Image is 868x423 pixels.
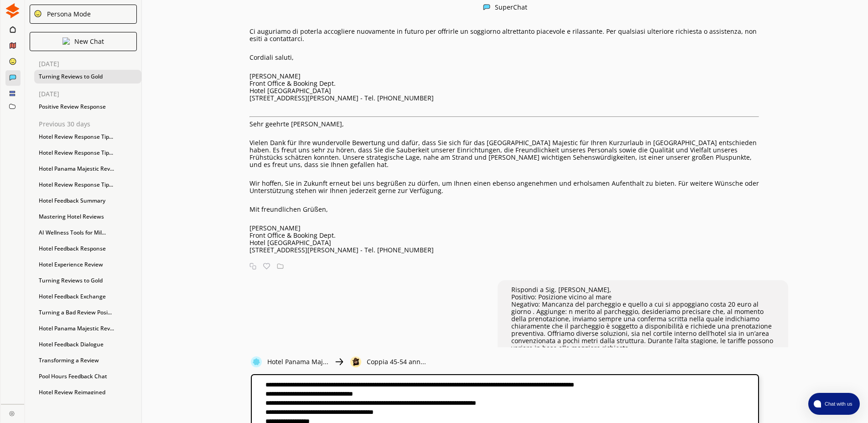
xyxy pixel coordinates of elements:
[34,10,42,18] img: Close
[249,232,759,239] p: Front Office & Booking Dept.
[34,386,141,399] div: Hotel Review Reimagined
[251,356,262,367] img: Close
[34,146,141,160] div: Hotel Review Response Tip...
[249,73,759,80] p: [PERSON_NAME]
[249,120,759,128] p: Sehr geehrte [PERSON_NAME],
[74,38,104,45] p: New Chat
[249,87,759,94] p: Hotel [GEOGRAPHIC_DATA]
[249,246,759,254] p: [STREET_ADDRESS][PERSON_NAME] - Tel. [PHONE_NUMBER]
[495,4,527,12] div: SuperChat
[44,10,91,18] div: Persona Mode
[9,411,15,416] img: Close
[249,94,759,102] p: [STREET_ADDRESS][PERSON_NAME] - Tel. [PHONE_NUMBER]
[34,178,141,192] div: Hotel Review Response Tip...
[1,404,24,420] a: Close
[34,274,141,287] div: Turning Reviews to Gold
[249,239,759,246] p: Hotel [GEOGRAPHIC_DATA]
[34,210,141,224] div: Mastering Hotel Reviews
[808,393,860,415] button: atlas-launcher
[34,322,141,335] div: Hotel Panama Majestic Rev...
[367,358,426,366] p: Coppia 45-54 ann...
[249,225,759,232] p: [PERSON_NAME]
[249,263,256,270] img: Copy
[249,80,759,87] p: Front Office & Booking Dept.
[34,194,141,208] div: Hotel Feedback Summary
[350,356,361,367] img: Close
[39,60,141,68] p: [DATE]
[34,354,141,367] div: Transforming a Review
[483,4,490,11] img: Close
[39,120,141,128] p: Previous 30 days
[511,301,774,352] p: Negativo: Mancanza del parcheggio e quello a cui si appoggiano costa 20 euro al giorno . Aggiunge...
[263,263,270,270] img: Favorite
[34,70,141,84] div: Turning Reviews to Gold
[34,338,141,351] div: Hotel Feedback Dialogue
[5,3,20,18] img: Close
[39,90,141,98] p: [DATE]
[34,242,141,256] div: Hotel Feedback Response
[34,100,141,114] div: Positive Review Response
[34,258,141,272] div: Hotel Experience Review
[249,54,759,61] p: Cordiali saluti,
[34,226,141,240] div: AI Wellness Tools for Mil...
[249,28,759,42] p: Ci auguriamo di poterla accogliere nuovamente in futuro per offrirle un soggiorno altrettanto pia...
[267,358,328,366] p: Hotel Panama Maj...
[277,263,284,270] img: Save
[62,37,70,45] img: Close
[249,180,759,194] p: Wir hoffen, Sie in Zukunft erneut bei uns begrüßen zu dürfen, um Ihnen einen ebenso angenehmen un...
[511,293,774,301] p: Positivo: Posizione vicino al mare
[249,206,759,213] p: Mit freundlichen Grüßen,
[821,400,854,407] span: Chat with us
[34,130,141,144] div: Hotel Review Response Tip...
[34,162,141,176] div: Hotel Panama Majestic Rev...
[34,370,141,383] div: Pool Hours Feedback Chat
[249,139,759,168] p: Vielen Dank für Ihre wundervolle Bewertung und dafür, dass Sie sich für das [GEOGRAPHIC_DATA] Maj...
[34,306,141,319] div: Turning a Bad Review Posi...
[34,290,141,303] div: Hotel Feedback Exchange
[511,286,774,293] p: Rispondi a Sig. [PERSON_NAME],
[334,356,345,367] img: Close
